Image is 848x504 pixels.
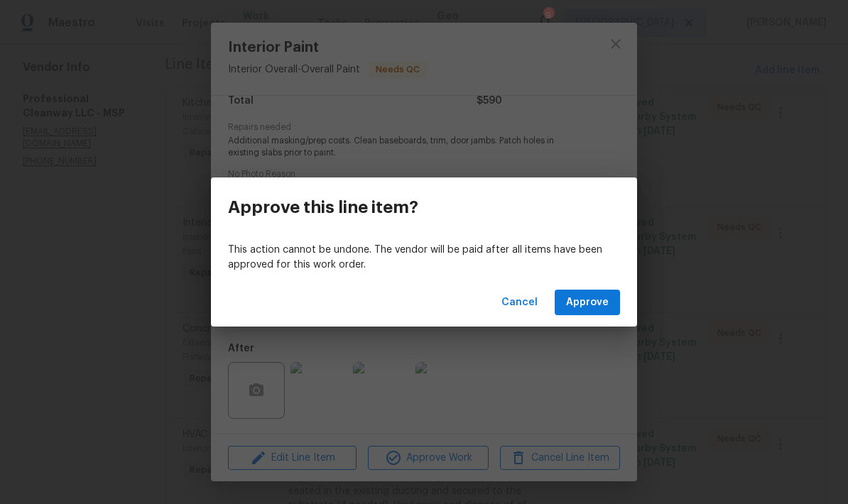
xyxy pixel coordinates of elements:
h3: Approve this line item? [228,197,418,217]
p: This action cannot be undone. The vendor will be paid after all items have been approved for this... [228,243,620,273]
span: Approve [566,294,609,312]
span: Cancel [501,294,538,312]
button: Approve [555,290,620,316]
button: Cancel [496,290,543,316]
